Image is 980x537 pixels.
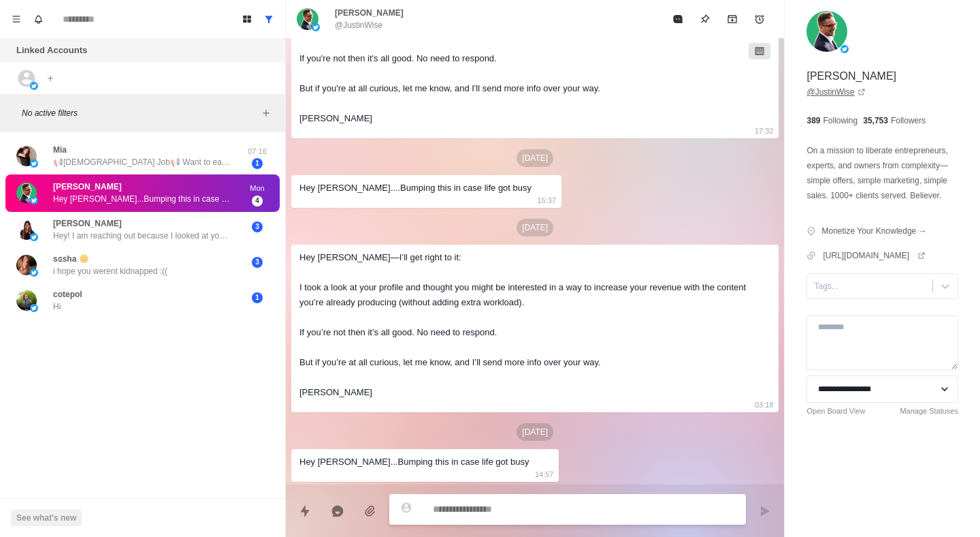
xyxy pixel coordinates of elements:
[806,405,865,417] a: Open Board View
[27,8,49,30] button: Notifications
[252,257,263,268] span: 3
[30,159,38,168] img: picture
[252,158,263,169] span: 1
[53,265,167,277] p: i hope you werent kidnapped :((
[240,183,274,194] p: Mon
[252,292,263,303] span: 1
[16,183,37,203] img: picture
[806,11,847,52] img: picture
[53,156,230,168] p: 📢[DEMOGRAPHIC_DATA] Job📢 Want to earn extra income in your free time? We're looking for passionat...
[22,107,258,119] p: No active filters
[240,146,274,157] p: 07:16
[16,146,37,166] img: picture
[297,8,318,30] img: picture
[53,193,230,205] p: Hey [PERSON_NAME]...Bumping this in case life got busy
[42,70,59,87] button: Add account
[517,149,553,167] p: [DATE]
[16,255,37,275] img: picture
[821,225,926,237] p: Monetize Your Knowledge →
[30,304,38,312] img: picture
[517,219,553,236] p: [DATE]
[53,253,89,265] p: sᥲsha 🌼
[806,114,820,127] p: 389
[53,181,122,193] p: [PERSON_NAME]
[252,221,263,232] span: 3
[5,8,27,30] button: Menu
[900,405,958,417] a: Manage Statuses
[30,82,38,90] img: picture
[236,8,258,30] button: Board View
[299,181,532,196] div: Hey [PERSON_NAME]....Bumping this in case life got busy
[30,233,38,241] img: picture
[11,510,82,526] button: See what's new
[16,44,87,57] p: Linked Accounts
[258,105,274,121] button: Add filters
[299,250,749,400] div: Hey [PERSON_NAME]—I’ll get right to it: I took a look at your profile and thought you might be in...
[357,497,384,525] button: Add media
[53,230,230,242] p: Hey! I am reaching out because I looked at your page and WOW! I would love to have you on our Fou...
[299,455,529,470] div: Hey [PERSON_NAME]...Bumping this in case life got busy
[16,290,37,311] img: picture
[291,497,318,525] button: Quick replies
[535,467,554,482] p: 14:57
[53,288,82,301] p: cotepol
[863,114,888,127] p: 35,753
[806,68,896,85] p: [PERSON_NAME]
[691,5,719,33] button: Pin
[252,196,263,206] span: 4
[806,86,865,98] a: @JustinWise
[751,497,779,525] button: Send message
[823,114,858,127] p: Following
[53,301,61,313] p: Hi
[840,45,849,53] img: picture
[53,144,67,156] p: Mia
[891,114,926,127] p: Followers
[755,397,774,412] p: 03:18
[30,196,38,204] img: picture
[755,123,774,138] p: 17:32
[335,19,382,31] p: @JustinWise
[335,7,404,19] p: [PERSON_NAME]
[30,268,38,277] img: picture
[312,23,320,31] img: picture
[538,193,557,208] p: 15:37
[53,217,122,230] p: [PERSON_NAME]
[719,5,746,33] button: Archive
[16,219,37,240] img: picture
[517,423,553,441] p: [DATE]
[823,249,926,262] a: [URL][DOMAIN_NAME]
[806,143,958,203] p: On a mission to liberate entrepreneurs, experts, and owners from complexity—simple offers, simple...
[324,497,351,525] button: Reply with AI
[664,5,691,33] button: Mark as read
[258,8,280,30] button: Show all conversations
[746,5,773,33] button: Add reminder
